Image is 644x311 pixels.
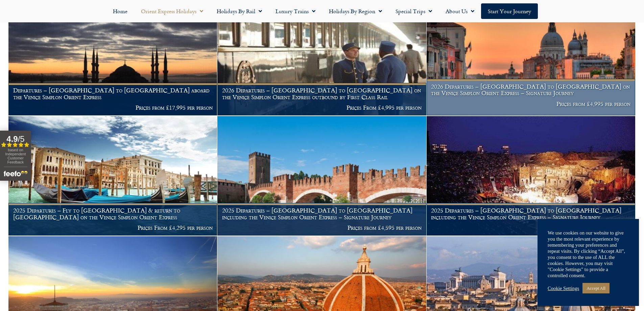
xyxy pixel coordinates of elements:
p: Prices From £4,995 per person [222,104,422,111]
a: 2025 Departures – Fly to [GEOGRAPHIC_DATA] & return to [GEOGRAPHIC_DATA] on the Venice Simplon Or... [8,116,217,236]
a: Home [106,3,134,19]
a: 2025 Departures – [GEOGRAPHIC_DATA] to [GEOGRAPHIC_DATA] including the Venice Simplon Orient Expr... [427,116,636,236]
a: About Us [439,3,481,19]
p: Prices from £17,995 per person [13,104,213,111]
nav: Menu [3,3,641,19]
h1: 2026 Departures – [GEOGRAPHIC_DATA] to [GEOGRAPHIC_DATA] on the Venice Simplon Orient Express – S... [431,83,630,96]
img: venice aboard the Orient Express [8,116,217,236]
h1: 2025 Departures – [GEOGRAPHIC_DATA] to [GEOGRAPHIC_DATA] including the Venice Simplon Orient Expr... [222,207,422,220]
a: Luxury Trains [269,3,322,19]
h1: 2025 Departures – [GEOGRAPHIC_DATA] to [GEOGRAPHIC_DATA] including the Venice Simplon Orient Expr... [431,207,630,220]
p: Prices from £4,995 per person [431,101,630,107]
h1: Departures – [GEOGRAPHIC_DATA] to [GEOGRAPHIC_DATA] aboard the Venice Simplon Orient Express [13,87,213,100]
p: Prices From £4,295 per person [13,224,213,231]
h1: 2026 Departures – [GEOGRAPHIC_DATA] to [GEOGRAPHIC_DATA] on the Venice Simplon Orient Express out... [222,87,422,100]
a: Holidays by Rail [210,3,269,19]
a: Cookie Settings [548,285,579,291]
p: Prices from £4,595 per person [222,224,422,231]
a: Special Trips [389,3,439,19]
p: Prices From £4,595 per person [431,224,630,231]
a: Orient Express Holidays [134,3,210,19]
a: 2025 Departures – [GEOGRAPHIC_DATA] to [GEOGRAPHIC_DATA] including the Venice Simplon Orient Expr... [217,116,426,236]
a: Start your Journey [481,3,538,19]
div: We use cookies on our website to give you the most relevant experience by remembering your prefer... [548,230,629,279]
h1: 2025 Departures – Fly to [GEOGRAPHIC_DATA] & return to [GEOGRAPHIC_DATA] on the Venice Simplon Or... [13,207,213,220]
a: Holidays by Region [322,3,389,19]
a: Accept All [582,283,610,293]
